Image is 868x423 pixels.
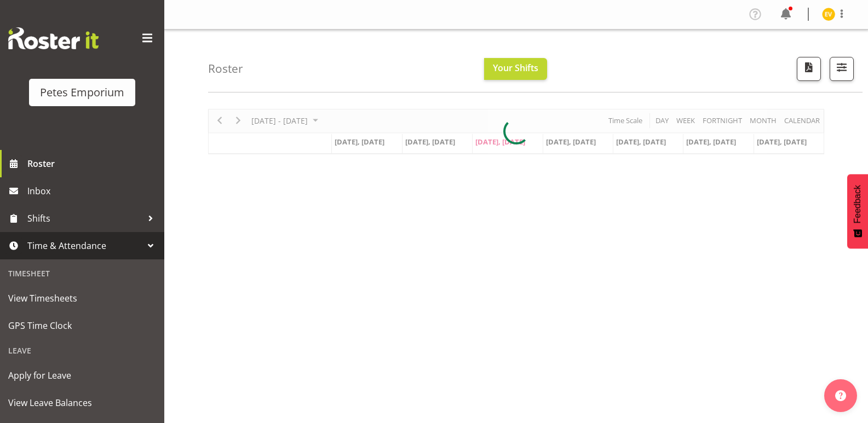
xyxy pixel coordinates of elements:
div: Leave [3,339,162,362]
span: Your Shifts [493,62,538,74]
button: Your Shifts [484,58,547,80]
button: Filter Shifts [830,57,854,81]
a: Apply for Leave [3,362,162,389]
img: eva-vailini10223.jpg [822,8,835,21]
button: Download a PDF of the roster according to the set date range. [797,57,821,81]
button: Feedback - Show survey [847,174,868,248]
a: GPS Time Clock [3,312,162,339]
span: View Timesheets [8,290,156,306]
div: Timesheet [3,262,162,285]
span: GPS Time Clock [8,317,156,334]
img: Rosterit website logo [8,27,99,49]
span: View Leave Balances [8,395,156,411]
a: View Leave Balances [3,389,162,416]
span: Feedback [853,185,863,223]
span: Roster [27,155,159,172]
span: Inbox [27,183,159,199]
a: View Timesheets [3,285,162,312]
div: Petes Emporium [40,84,124,101]
span: Shifts [27,210,142,227]
span: Apply for Leave [8,367,156,384]
h4: Roster [208,62,243,75]
img: help-xxl-2.png [835,390,846,401]
span: Time & Attendance [27,237,142,254]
